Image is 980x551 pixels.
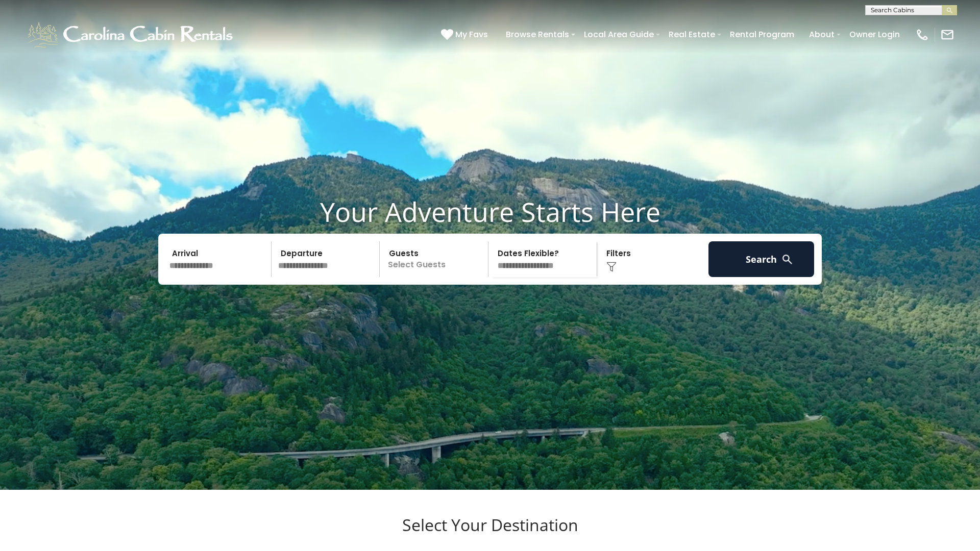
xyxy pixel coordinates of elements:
[441,28,491,41] a: My Favs
[455,28,488,41] span: My Favs
[501,26,574,43] a: Browse Rentals
[915,28,929,42] img: phone-regular-white.png
[26,19,237,50] img: White-1-1-2.png
[107,515,873,551] h3: Select Your Destination
[725,26,799,43] a: Rental Program
[940,28,954,42] img: mail-regular-white.png
[579,26,659,43] a: Local Area Guide
[844,26,905,43] a: Owner Login
[383,241,488,277] p: Select Guests
[708,241,814,277] button: Search
[606,262,617,272] img: filter--v1.png
[804,26,840,43] a: About
[664,26,720,43] a: Real Estate
[8,196,972,228] h1: Your Adventure Starts Here
[781,253,794,266] img: search-regular-white.png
